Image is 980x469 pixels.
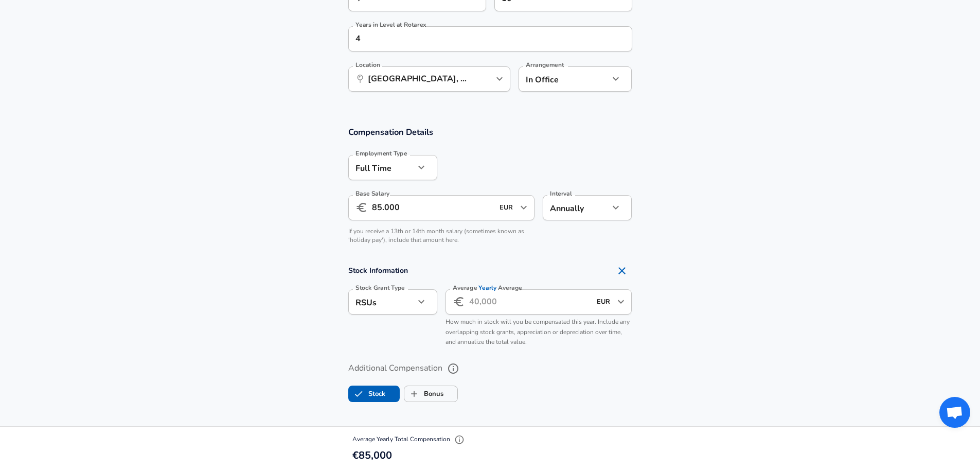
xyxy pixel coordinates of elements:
[348,227,535,245] p: If you receive a 13th or 14th month salary (sometimes known as 'holiday pay'), include that amoun...
[355,150,407,157] label: Employment Type
[372,195,494,220] input: 100,000
[452,432,467,447] button: Explain Total Compensation
[348,155,415,180] div: Full Time
[516,200,531,215] button: Open
[348,26,610,51] input: 1
[404,384,443,404] label: Bonus
[492,72,507,86] button: Open
[526,62,564,68] label: Arrangement
[519,66,594,92] div: In Office
[446,318,630,346] span: How much in stock will you be compensated this year. Include any overlapping stock grants, apprec...
[543,195,609,220] div: Annually
[496,200,517,216] input: USD
[614,294,628,309] button: Open
[349,384,385,404] label: Stock
[444,360,462,377] button: help
[348,289,415,315] div: RSUs
[550,190,572,197] label: Interval
[355,62,380,68] label: Location
[352,435,467,443] span: Average Yearly Total Compensation
[348,260,632,281] h4: Stock Information
[348,386,400,402] button: StockStock
[594,294,614,310] input: USD
[355,190,389,197] label: Base Salary
[404,384,424,404] span: Bonus
[355,285,405,291] label: Stock Grant Type
[478,283,496,292] span: Yearly
[612,260,632,281] button: Remove Section
[349,384,368,404] span: Stock
[453,285,522,291] label: Average Average
[348,360,632,377] label: Additional Compensation
[939,397,970,428] div: Open chat
[469,289,591,315] input: 40,000
[348,126,632,138] h3: Compensation Details
[404,386,458,402] button: BonusBonus
[355,22,426,28] label: Years in Level at Rotarex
